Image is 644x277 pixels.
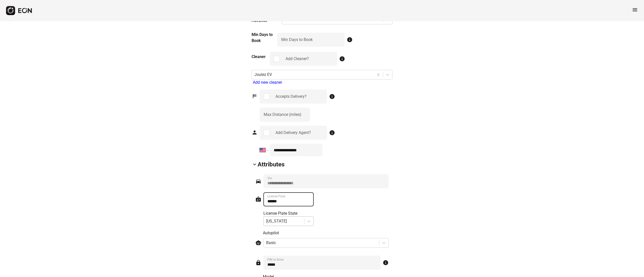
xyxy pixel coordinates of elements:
span: info [383,260,389,266]
p: Autopilot [263,230,389,236]
div: License Plate State [263,210,314,216]
div: Add new cleaner [253,79,392,85]
span: info [339,56,345,62]
h3: Min Days to Book [252,32,277,44]
span: lock [255,260,261,266]
span: sports_score [252,93,258,99]
span: info [329,94,335,100]
div: Add Delivery Agent? [275,130,311,136]
span: badge [255,196,261,202]
label: Max Distance (miles) [264,112,301,118]
div: Add Cleaner? [286,56,309,62]
span: person [252,129,258,135]
span: info [329,130,335,136]
span: info [347,37,353,43]
span: smart_toy [255,240,261,246]
label: PIN to Drive [267,258,284,262]
label: License Plate [267,194,285,198]
label: Min Days to Book [281,37,313,43]
div: Accepts Delivery? [275,94,307,100]
h3: Cleaner [252,54,266,60]
span: directions_car [255,178,261,184]
span: menu [632,7,638,13]
h2: Attributes [258,160,285,168]
span: keyboard_arrow_down [252,161,258,167]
